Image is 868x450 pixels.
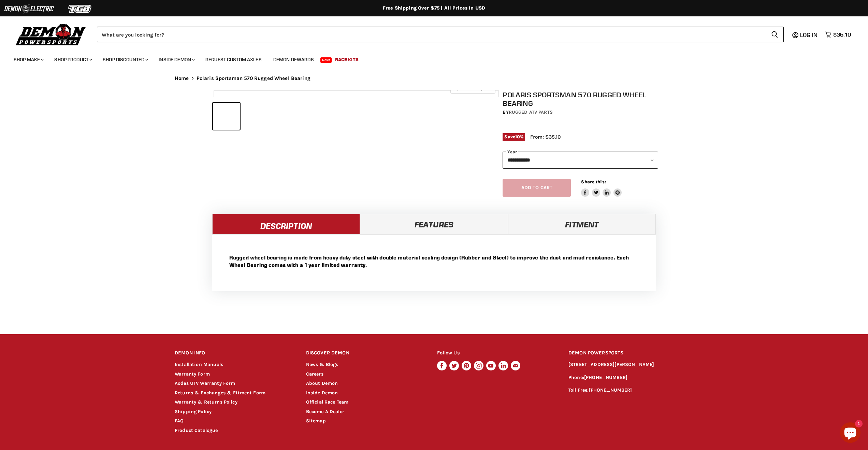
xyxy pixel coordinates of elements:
[838,422,863,445] inbox-online-store-chat: Shopify online store chat
[9,50,849,67] ul: Main menu
[175,399,237,405] a: Warranty & Returns Policy
[306,418,326,424] a: Sitemap
[229,254,639,269] p: Rugged wheel bearing is made from heavy duty steel with double material sealing design (Rubber an...
[797,32,822,38] a: Log in
[822,30,854,40] a: $35.10
[55,2,106,15] img: TGB Logo 2
[197,75,310,81] span: Polaris Sportsman 570 Rugged Wheel Bearing
[306,371,323,377] a: Careers
[154,53,199,67] a: Inside Demon
[161,75,707,81] nav: Breadcrumbs
[200,53,267,67] a: Request Custom Axles
[175,75,189,81] a: Home
[800,31,818,38] span: Log in
[97,27,766,42] input: Search
[568,345,693,361] h2: DEMON POWERSPORTS
[454,86,492,91] span: Click to expand
[268,53,319,67] a: Demon Rewards
[589,387,632,393] a: [PHONE_NUMBER]
[320,57,332,63] span: New!
[503,152,658,168] select: year
[581,179,606,184] span: Share this:
[3,2,55,15] img: Demon Electric Logo 2
[306,345,424,361] h2: DISCOVER DEMON
[330,53,364,67] a: Race Kits
[503,133,525,141] span: Save %
[49,53,96,67] a: Shop Product
[360,214,508,234] a: Features
[766,27,784,42] button: Search
[568,361,693,369] p: [STREET_ADDRESS][PERSON_NAME]
[306,399,349,405] a: Official Race Team
[175,371,210,377] a: Warranty Form
[306,380,338,386] a: About Demon
[833,31,851,38] span: $35.10
[175,362,223,367] a: Installation Manuals
[175,418,184,424] a: FAQ
[213,103,240,130] button: Polaris Sportsman 570 Rugged Wheel Bearing thumbnail
[568,386,693,394] p: Toll Free:
[175,345,293,361] h2: DEMON INFO
[503,109,658,116] div: by
[503,90,658,108] h1: Polaris Sportsman 570 Rugged Wheel Bearing
[530,134,561,140] span: From: $35.10
[242,103,269,130] button: IMAGE thumbnail
[9,53,48,67] a: Shop Make
[437,345,555,361] h2: Follow Us
[306,362,338,367] a: News & Blogs
[306,390,338,396] a: Inside Demon
[175,409,212,414] a: Shipping Policy
[581,179,622,197] aside: Share this:
[515,134,520,139] span: 10
[508,214,656,234] a: Fitment
[175,380,235,386] a: Aodes UTV Warranty Form
[509,109,553,115] a: Rugged ATV Parts
[161,5,707,11] div: Free Shipping Over $75 | All Prices In USD
[306,409,344,414] a: Become A Dealer
[175,390,265,396] a: Returns & Exchanges & Fitment Form
[14,22,88,46] img: Demon Powersports
[175,427,218,433] a: Product Catalogue
[97,27,784,42] form: Product
[212,214,360,234] a: Description
[584,375,627,380] a: [PHONE_NUMBER]
[568,374,693,382] p: Phone:
[98,53,152,67] a: Shop Discounted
